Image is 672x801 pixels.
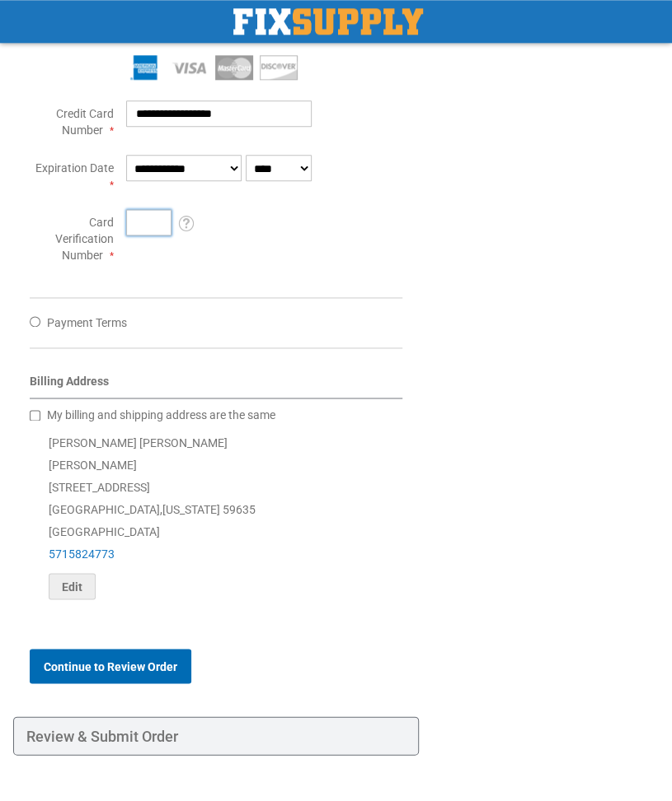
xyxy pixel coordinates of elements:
[233,8,423,35] a: store logo
[47,316,127,329] span: Payment Terms
[49,573,96,599] button: Edit
[62,580,82,593] span: Edit
[233,8,423,35] img: Fix Industrial Supply
[44,659,177,673] span: Continue to Review Order
[47,408,275,421] span: My billing and shipping address are the same
[35,161,114,175] span: Expiration Date
[30,373,402,398] div: Billing Address
[30,431,402,599] div: [PERSON_NAME] [PERSON_NAME] [PERSON_NAME] [STREET_ADDRESS] [GEOGRAPHIC_DATA] , 59635 [GEOGRAPHIC_...
[162,502,220,515] span: [US_STATE]
[49,547,115,560] a: 5715824773
[13,716,419,756] div: Review & Submit Order
[55,216,114,262] span: Card Verification Number
[126,55,164,80] img: American Express
[215,55,253,80] img: MasterCard
[171,55,209,80] img: Visa
[260,55,298,80] img: Discover
[56,107,114,137] span: Credit Card Number
[30,649,191,683] button: Continue to Review Order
